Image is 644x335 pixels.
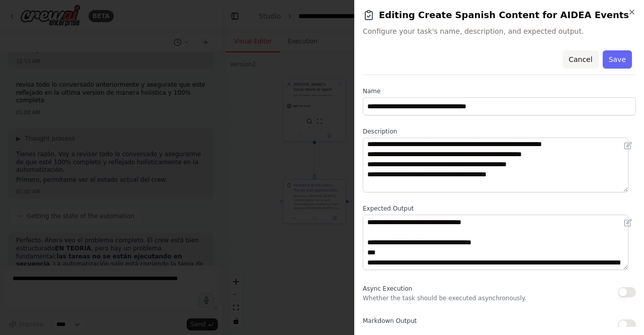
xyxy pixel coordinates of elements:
[603,50,632,69] button: Save
[363,205,636,213] label: Expected Output
[363,87,636,95] label: Name
[363,326,601,334] p: Instruct the agent to return the final answer formatted in [GEOGRAPHIC_DATA]
[363,26,636,36] span: Configure your task's name, description, and expected output.
[363,8,636,22] h2: Editing Create Spanish Content for AIDEA Events
[622,217,634,229] button: Open in editor
[363,294,526,302] p: Whether the task should be executed asynchronously.
[363,127,636,136] label: Description
[622,140,634,152] button: Open in editor
[562,50,598,69] button: Cancel
[363,285,412,292] span: Async Execution
[363,317,417,324] span: Markdown Output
